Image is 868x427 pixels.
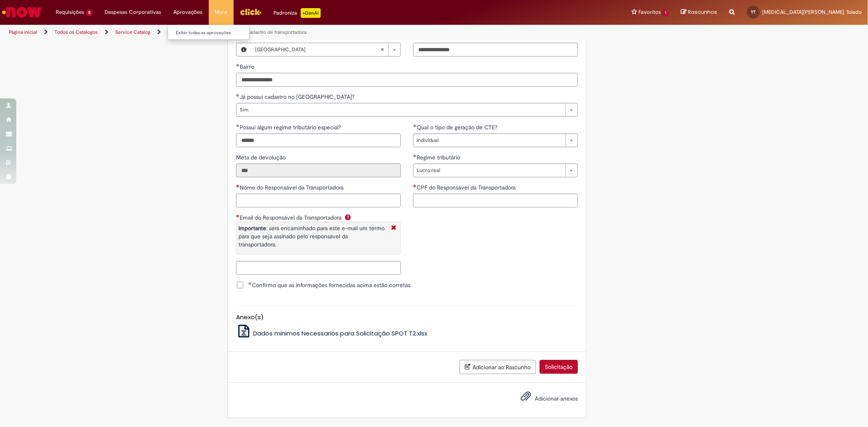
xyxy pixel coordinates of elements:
[236,261,401,275] input: Email do Responsável da Transportadora
[413,154,417,157] span: Obrigatório Preenchido
[253,329,427,338] span: Dados minimos Necessarios para Solicitação SPOT T2.xlsx
[343,214,353,220] span: Ajuda para Email do Responsável da Transportadora
[301,8,321,18] p: +GenAi
[413,43,578,57] input: Endereço
[688,8,717,16] span: Rascunhos
[55,29,98,35] a: Todos os Catálogos
[240,63,256,70] span: Bairro
[417,134,561,147] span: Individual
[417,154,462,161] span: Regime tributário
[240,124,343,131] span: Possui algum regime tributário especial?
[238,224,387,248] p: : será encaminhado para este e-mail um termo para que seja assinado pelo responsável da transport...
[413,184,417,187] span: Necessários
[376,43,388,56] abbr: Limpar campo Cidade - UF
[236,43,251,56] button: Cidade - UF, Visualizar este registro PETROPOLIS
[236,154,287,161] span: Somente leitura - Meta de devolução
[236,163,401,177] input: Meta de devolução
[236,184,240,187] span: Necessários
[246,29,306,35] a: Cadastro de transportadora
[174,8,203,16] span: Aprovações
[417,184,517,191] span: CPF do Responsável da Transportadora
[6,25,573,40] ul: Trilhas de página
[255,43,380,56] span: [GEOGRAPHIC_DATA]
[236,124,240,127] span: Obrigatório Preenchido
[236,153,287,161] label: Somente leitura - Meta de devolução
[417,124,499,131] span: Qual o tipo de geração de CTE?
[240,6,262,18] img: click_logo_yellow_360x200.png
[238,224,266,232] strong: Importante
[236,194,401,207] input: Nome do Responsável da Transportadora
[518,389,533,407] button: Adicionar anexos
[56,8,84,16] span: Requisições
[274,8,321,18] div: Padroniza
[168,24,249,40] ul: Aprovações
[1,4,43,20] img: ServiceNow
[459,360,536,374] button: Adicionar ao Rascunho
[540,360,578,374] button: Solicitação
[240,103,561,116] span: Sim
[240,214,343,221] span: Email do Responsável da Transportadora
[535,395,578,402] span: Adicionar anexos
[662,9,669,16] span: 1
[236,314,578,321] h5: Anexo(s)
[413,124,417,127] span: Obrigatório Preenchido
[9,29,37,35] a: Página inicial
[236,214,240,218] span: Necessários
[236,133,401,147] input: Possui algum regime tributário especial?
[762,9,862,15] span: [MEDICAL_DATA][PERSON_NAME] Toledo
[236,73,578,87] input: Bairro
[215,8,227,16] span: More
[751,9,756,15] span: YT
[389,224,398,233] i: Fechar More information Por question_email_responsavel
[236,63,240,67] span: Obrigatório Preenchido
[248,282,252,285] span: Obrigatório Preenchido
[417,164,561,177] span: Lucro real
[638,8,661,16] span: Favoritos
[236,329,427,338] a: Dados minimos Necessarios para Solicitação SPOT T2.xlsx
[251,43,400,56] a: [GEOGRAPHIC_DATA]Limpar campo Cidade - UF
[681,9,717,16] a: Rascunhos
[105,8,162,16] span: Despesas Corporativas
[86,9,93,16] span: 5
[168,28,258,37] a: Exibir todas as aprovações
[115,29,150,35] a: Service Catalog
[240,184,345,191] span: Nome do Responsável da Transportadora
[240,93,356,100] span: Já possui cadastro no [GEOGRAPHIC_DATA]?
[236,94,240,97] span: Obrigatório Preenchido
[413,194,578,207] input: CPF do Responsável da Transportadora
[248,281,411,289] span: Confirmo que as informações fornecidas acima estão corretas.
